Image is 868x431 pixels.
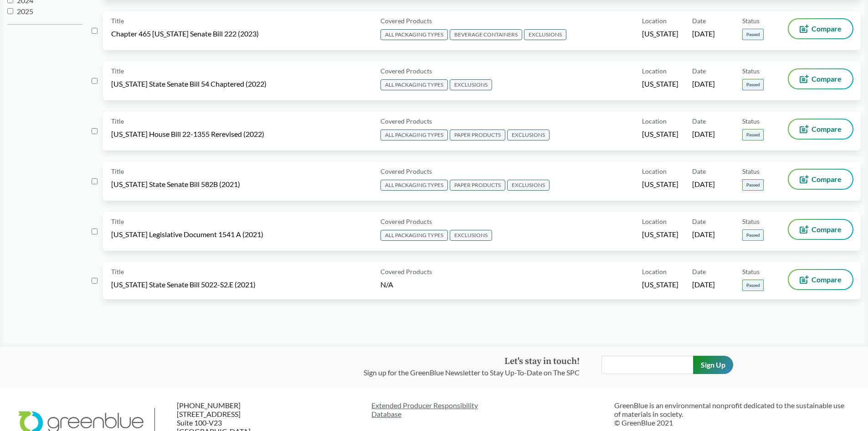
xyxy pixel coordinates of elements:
span: EXCLUSIONS [524,29,566,40]
button: Compare [789,119,853,139]
button: Compare [789,69,853,88]
span: Covered Products [380,16,432,26]
span: Location [642,267,667,276]
span: Covered Products [380,217,432,226]
span: [US_STATE] [642,29,678,39]
span: Title [111,267,124,276]
span: 2025 [17,7,33,16]
span: Compare [812,226,842,233]
span: [DATE] [692,280,715,290]
span: ALL PACKAGING TYPES [380,130,448,140]
span: Chapter 465 [US_STATE] Senate Bill 222 (2023) [111,29,259,39]
span: Title [111,66,124,76]
span: ALL PACKAGING TYPES [380,29,448,40]
span: Covered Products [380,66,432,76]
span: Passed [742,79,764,90]
span: Covered Products [380,116,432,126]
button: Compare [789,19,853,38]
span: [US_STATE] [642,229,678,239]
span: [DATE] [692,79,715,89]
span: BEVERAGE CONTAINERS [450,29,522,40]
a: Extended Producer ResponsibilityDatabase [371,401,607,418]
span: Passed [742,280,764,291]
span: Passed [742,229,764,241]
span: Location [642,166,667,176]
span: EXCLUSIONS [450,230,492,241]
span: EXCLUSIONS [450,79,492,90]
span: Date [692,267,706,276]
span: [DATE] [692,129,715,139]
span: Covered Products [380,166,432,176]
span: Title [111,166,124,176]
span: [US_STATE] State Senate Bill 5022-S2.E (2021) [111,280,256,290]
span: ALL PACKAGING TYPES [380,79,448,90]
span: [DATE] [692,29,715,39]
span: [US_STATE] [642,179,678,189]
span: [US_STATE] State Senate Bill 582B (2021) [111,179,240,189]
button: Compare [789,270,853,289]
span: Status [742,16,760,26]
span: Passed [742,129,764,140]
span: Date [692,166,706,176]
span: Date [692,116,706,126]
span: EXCLUSIONS [507,180,550,191]
p: GreenBlue is an environmental nonprofit dedicated to the sustainable use of materials in society.... [614,401,850,427]
p: Sign up for the GreenBlue Newsletter to Stay Up-To-Date on The SPC [364,367,580,378]
span: Title [111,16,124,26]
span: Status [742,166,760,176]
span: Status [742,267,760,276]
span: Compare [812,276,842,283]
span: [US_STATE] [642,79,678,89]
span: Compare [812,125,842,133]
span: ALL PACKAGING TYPES [380,230,448,241]
span: Status [742,116,760,126]
span: Status [742,66,760,76]
span: Compare [812,25,842,32]
span: Passed [742,29,764,40]
span: [DATE] [692,179,715,189]
button: Compare [789,220,853,239]
span: Location [642,116,667,126]
span: Passed [742,179,764,191]
span: N/A [380,280,393,289]
span: [US_STATE] [642,129,678,139]
span: Status [742,217,760,226]
span: Location [642,66,667,76]
span: PAPER PRODUCTS [450,130,505,140]
span: Date [692,16,706,26]
span: Compare [812,176,842,183]
span: Date [692,66,706,76]
button: Compare [789,170,853,189]
span: PAPER PRODUCTS [450,180,505,191]
span: [US_STATE] State Senate Bill 54 Chaptered (2022) [111,79,267,89]
span: EXCLUSIONS [507,130,550,140]
span: [DATE] [692,229,715,239]
span: Covered Products [380,267,432,276]
span: Location [642,217,667,226]
span: Title [111,217,124,226]
strong: Let's stay in touch! [504,356,580,367]
span: ALL PACKAGING TYPES [380,180,448,191]
span: [US_STATE] [642,280,678,290]
input: 2025 [7,8,13,14]
span: Title [111,116,124,126]
span: Compare [812,75,842,83]
span: Location [642,16,667,26]
span: Date [692,217,706,226]
input: Sign Up [693,356,733,374]
span: [US_STATE] House Bill 22-1355 Rerevised (2022) [111,129,264,139]
span: [US_STATE] Legislative Document 1541 A (2021) [111,229,263,239]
